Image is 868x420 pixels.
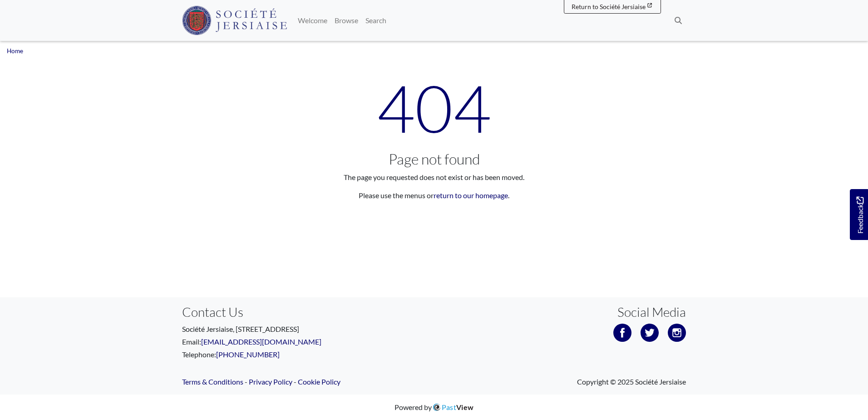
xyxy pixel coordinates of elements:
a: [EMAIL_ADDRESS][DOMAIN_NAME] [201,337,321,346]
a: Société Jersiaise logo [182,4,287,37]
h3: Social Media [617,305,686,320]
a: Privacy Policy [249,377,292,386]
a: PastView [432,403,474,411]
span: Feedback [854,196,865,233]
a: Cookie Policy [298,377,340,386]
span: Copyright © 2025 Société Jersiaise [577,376,686,387]
p: Telephone: [182,349,427,360]
p: Société Jersiaise, [STREET_ADDRESS] [182,324,427,335]
a: [PHONE_NUMBER] [216,350,280,359]
span: View [456,403,473,411]
a: Browse [331,11,362,30]
a: Home [7,47,23,55]
h2: Page not found [182,150,686,168]
h1: 404 [182,68,686,147]
a: Terms & Conditions [182,377,243,386]
a: Search [362,11,390,30]
a: return to our homepage [434,191,508,200]
div: Powered by [395,402,474,413]
p: The page you requested does not exist or has been moved. [182,172,686,183]
img: Société Jersiaise [182,6,287,35]
span: Return to Société Jersiaise [572,3,646,10]
span: Past [442,403,474,411]
h3: Contact Us [182,305,427,320]
a: Welcome [294,11,331,30]
p: Email: [182,336,427,347]
a: Would you like to provide feedback? [850,189,868,240]
p: Please use the menus or . [182,190,686,201]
